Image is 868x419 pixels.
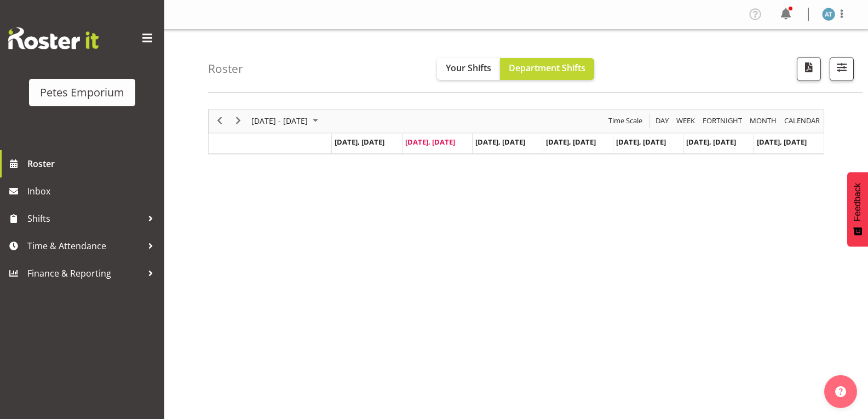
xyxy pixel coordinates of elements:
span: Week [675,114,696,128]
button: Time Scale [607,114,645,128]
span: Time & Attendance [27,238,142,254]
img: help-xxl-2.png [835,386,846,397]
button: Your Shifts [437,58,500,80]
span: [DATE], [DATE] [546,137,596,147]
button: August 2025 [250,114,323,128]
span: [DATE] - [DATE] [250,114,309,128]
div: Petes Emporium [40,84,124,101]
span: [DATE], [DATE] [335,137,384,147]
span: Roster [27,156,159,172]
span: calendar [783,114,821,128]
span: Day [654,114,670,128]
span: Fortnight [702,114,743,128]
img: Rosterit website logo [8,27,99,49]
div: August 25 - 31, 2025 [248,110,325,133]
span: [DATE], [DATE] [686,137,736,147]
button: Month [783,114,822,128]
span: Feedback [853,183,863,221]
button: Timeline Week [675,114,697,128]
span: Month [749,114,778,128]
span: [DATE], [DATE] [616,137,666,147]
span: [DATE], [DATE] [405,137,455,147]
span: Department Shifts [509,62,585,74]
span: [DATE], [DATE] [757,137,807,147]
button: Next [231,114,246,128]
button: Download a PDF of the roster according to the set date range. [797,57,821,81]
span: [DATE], [DATE] [475,137,525,147]
span: Finance & Reporting [27,265,142,282]
span: Inbox [27,183,159,199]
span: Shifts [27,210,142,227]
span: Your Shifts [446,62,491,74]
button: Timeline Day [654,114,671,128]
div: next period [229,110,248,133]
button: Department Shifts [500,58,594,80]
button: Feedback - Show survey [847,172,868,246]
div: Timeline Week of August 26, 2025 [208,109,824,154]
img: alex-micheal-taniwha5364.jpg [822,8,835,21]
button: Filter Shifts [830,57,854,81]
button: Fortnight [701,114,744,128]
span: Time Scale [607,114,643,128]
div: previous period [210,110,229,133]
button: Timeline Month [748,114,779,128]
button: Previous [212,114,227,128]
h4: Roster [208,62,243,75]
